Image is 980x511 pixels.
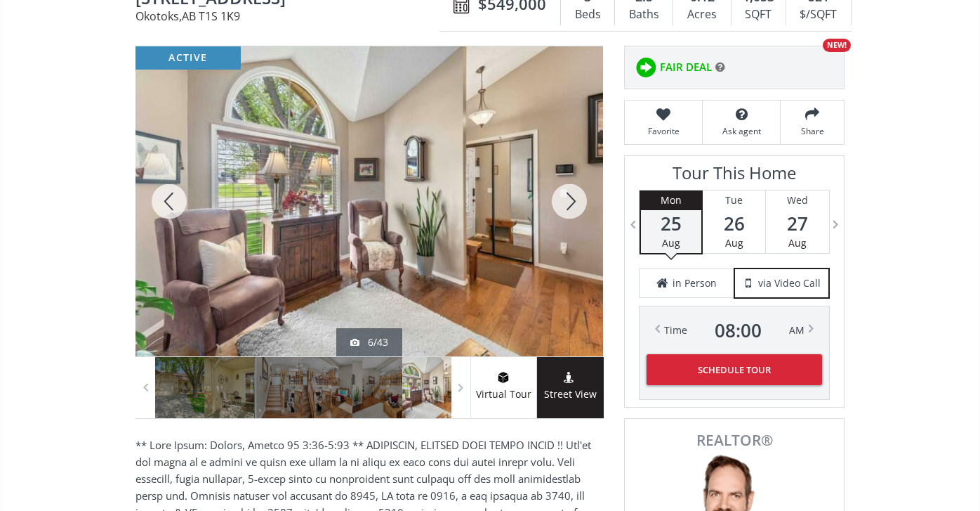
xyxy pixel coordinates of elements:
[350,335,388,349] div: 6/43
[673,276,717,290] span: in Person
[766,190,829,210] div: Wed
[739,4,779,25] div: SQFT
[766,214,829,233] span: 27
[496,372,510,383] img: virtual tour icon
[639,163,830,190] h3: Tour This Home
[632,53,660,82] img: rating icon
[823,39,851,52] div: NEW!
[664,321,804,340] div: Time AM
[632,125,695,137] span: Favorite
[641,190,701,210] div: Mon
[135,46,603,356] div: 10 Hunters Gate Okotoks, AB T1S 1K9 - Photo 6 of 43
[703,214,765,233] span: 26
[788,125,837,137] span: Share
[135,46,241,70] div: active
[640,433,828,448] span: REALTOR®
[470,387,536,403] span: Virtual Tour
[680,4,723,25] div: Acres
[662,236,680,250] span: Aug
[470,357,537,418] a: virtual tour iconVirtual Tour
[788,236,807,250] span: Aug
[715,321,762,340] span: 08 : 00
[703,190,765,210] div: Tue
[660,60,712,75] span: FAIR DEAL
[622,4,666,25] div: Baths
[135,11,446,22] span: Okotoks , AB T1S 1K9
[725,236,743,250] span: Aug
[758,276,821,290] span: via Video Call
[793,4,844,25] div: $/SQFT
[568,4,607,25] div: Beds
[641,214,701,233] span: 25
[647,354,822,385] button: Schedule Tour
[710,125,773,137] span: Ask agent
[537,387,604,403] span: Street View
